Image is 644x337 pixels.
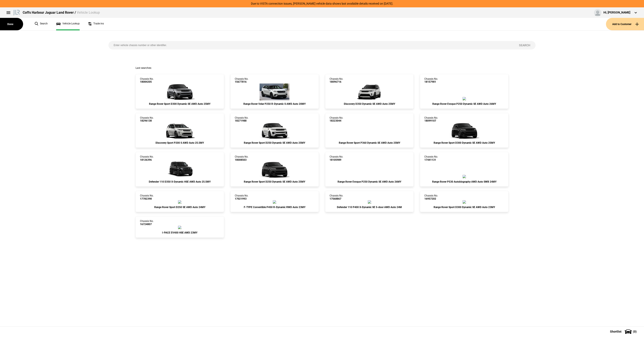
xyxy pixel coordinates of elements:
[178,226,181,229] img: exterior-0
[140,102,220,105] div: Range Rover Sport D300 Dynamic SE AWD Auto 25MY
[449,122,479,139] img: 18099107_ext.jpeg
[235,194,248,200] div: Chassis No.
[56,18,80,30] a: Vehicle Lookup
[165,84,195,100] img: 18084205_ext.jpeg
[424,155,438,161] div: Chassis No.
[424,197,438,200] span: 16957202
[330,180,409,183] div: Range Rover Evoque P250 Dynamic SE AWD Auto 26MY
[88,18,104,30] a: Trade ins
[108,41,514,49] input: Enter vehicle chassis number or other identifier.
[424,80,438,83] span: 18157981
[330,80,343,83] span: 18096716
[140,180,220,183] div: Defender 110 D350 X-Dynamic HSE AWD Auto 25.5MY
[140,194,154,200] div: Chassis No.
[260,84,289,100] img: 15677816_ext.jpeg
[140,80,154,83] span: 18084205
[235,77,248,84] div: Chassis No.
[235,158,248,161] span: 18008503
[140,155,154,161] div: Chassis No.
[330,102,409,105] div: Discovery D350 Dynamic SE AWD Auto 25MY
[463,175,466,178] img: exterior-0
[35,18,48,30] a: Search
[330,206,409,209] div: Defender 110 P400 X-Dynamic SE 5-door AWD Auto 24M
[260,161,289,178] img: 18008503_ext.jpeg
[136,66,152,69] span: Last searches:
[140,119,154,122] span: 18296138
[368,200,371,204] img: exterior-0
[260,122,289,139] img: 18271988_ext.jpeg
[606,18,644,30] button: Add to Customer
[604,326,644,337] button: Shortlist(0)
[235,116,248,122] div: Chassis No.
[140,197,154,200] span: 17782398
[140,116,154,122] div: Chassis No.
[77,11,100,15] span: Vehicle Lookup
[463,97,466,100] img: 18157981_ext.jpeg
[330,77,343,84] div: Chassis No.
[354,84,384,100] img: 18096716_ext.jpeg
[178,200,181,204] img: exterior-0
[165,161,195,178] img: 18126396_ext.jpeg
[165,122,195,139] img: 18296138_ext.jpeg
[330,155,343,161] div: Chassis No.
[424,77,438,84] div: Chassis No.
[140,223,154,226] span: 16724807
[140,158,154,161] span: 18126396
[330,197,343,200] span: 17568867
[424,206,504,209] div: Range Rover Sport D300 Dynamic SE AWD Auto 23MY
[235,141,314,144] div: Range Rover Sport D250 Dynamic SE AWD Auto 25MY
[424,141,504,144] div: Range Rover Sport D300 Dynamic SE AWD Auto 25MY
[610,330,622,333] span: Shortlist
[23,10,100,15] div: Coffs Harbour Jaguar Land Rover /
[424,116,438,122] div: Chassis No.
[330,194,343,200] div: Chassis No.
[235,180,314,183] div: Range Rover Sport D250 Dynamic SE AWD Auto 25MY
[235,197,248,200] span: 17021993
[424,180,504,183] div: Range Rover P530 Autobiography AWD Auto SWB 24MY
[330,158,343,161] span: 18105989
[235,119,248,122] span: 18271988
[273,200,276,204] img: exterior-0
[424,102,504,105] div: Range Rover Evoque P250 Dynamic SE AWD Auto 26MY
[235,80,248,83] span: 15677816
[424,194,438,200] div: Chassis No.
[140,206,220,209] div: Range Rover Sport D250 SE AWD Auto 24MY
[13,9,21,15] img: landrover.png
[235,102,314,105] div: Range Rover Velar P250 R-Dynamic S AWD Auto 20MY
[633,330,637,333] span: ( 0 )
[330,116,343,122] div: Chassis No.
[603,11,630,15] div: Hi, [PERSON_NAME]
[368,175,371,178] img: 18105989_ext.jpeg
[140,220,154,226] div: Chassis No.
[140,141,220,144] div: Discovery Sport P200 S AWD Auto 25.5MY
[463,200,466,204] img: exterior-0
[330,119,343,122] span: 18223044
[140,77,154,84] div: Chassis No.
[235,206,314,209] div: F-TYPE Convertible P450 R-Dynamic RWD Auto 23MY
[424,119,438,122] span: 18099107
[424,158,438,161] span: 17441131
[140,231,220,234] div: I-PACE EV400 HSE AWD 23MY
[330,141,409,144] div: Range Rover Sport P360 Dynamic SE AWD Auto 25MY
[514,41,536,49] button: Search
[235,155,248,161] div: Chassis No.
